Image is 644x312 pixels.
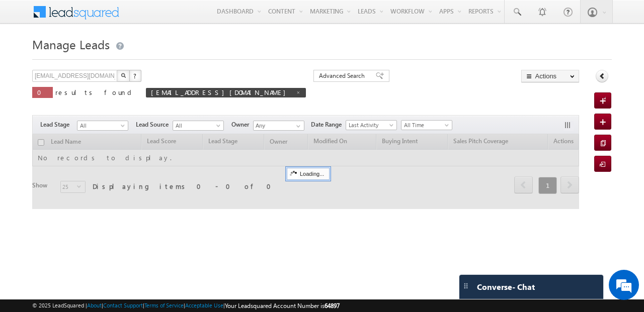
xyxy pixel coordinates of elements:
span: [EMAIL_ADDRESS][DOMAIN_NAME] [151,88,291,96]
span: 64897 [325,302,340,309]
a: Last Activity [346,120,397,130]
input: Type to Search [253,121,304,131]
span: ? [133,71,138,80]
a: Terms of Service [144,302,184,308]
span: Lead Source [136,120,173,129]
span: Date Range [311,120,346,129]
button: Actions [521,70,579,82]
span: Manage Leads [32,36,110,52]
span: Last Activity [346,121,394,130]
span: All [173,121,221,130]
span: Converse - Chat [477,282,535,291]
a: Show All Items [291,121,303,131]
span: Advanced Search [319,71,368,80]
a: Acceptable Use [185,302,223,308]
span: Your Leadsquared Account Number is [225,302,340,309]
div: Loading... [287,168,330,180]
a: Contact Support [103,302,143,308]
span: © 2025 LeadSquared | | | | | [32,301,340,310]
span: 0 [37,88,48,96]
span: results found [55,88,135,96]
span: All [77,121,125,130]
img: carter-drag [462,282,470,290]
button: ? [129,70,141,82]
a: All Time [401,120,452,130]
a: About [87,302,102,308]
a: All [173,121,224,131]
a: All [77,121,128,131]
span: Lead Stage [40,120,77,129]
span: Owner [231,120,253,129]
span: All Time [401,121,449,130]
img: Search [121,73,126,78]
